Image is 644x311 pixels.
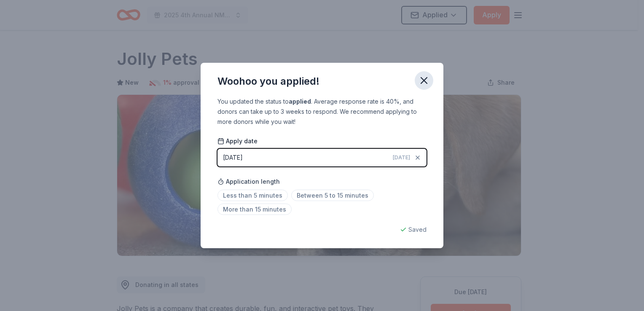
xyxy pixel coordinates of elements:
b: applied [289,98,311,105]
span: More than 15 minutes [217,204,292,215]
div: Woohoo you applied! [217,75,319,88]
span: Less than 5 minutes [217,190,288,201]
span: Between 5 to 15 minutes [291,190,374,201]
span: [DATE] [393,154,410,161]
span: Apply date [217,137,258,145]
div: You updated the status to . Average response rate is 40%, and donors can take up to 3 weeks to re... [217,97,427,127]
button: [DATE][DATE] [217,149,427,166]
div: [DATE] [223,153,243,163]
span: Application length [217,177,280,187]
